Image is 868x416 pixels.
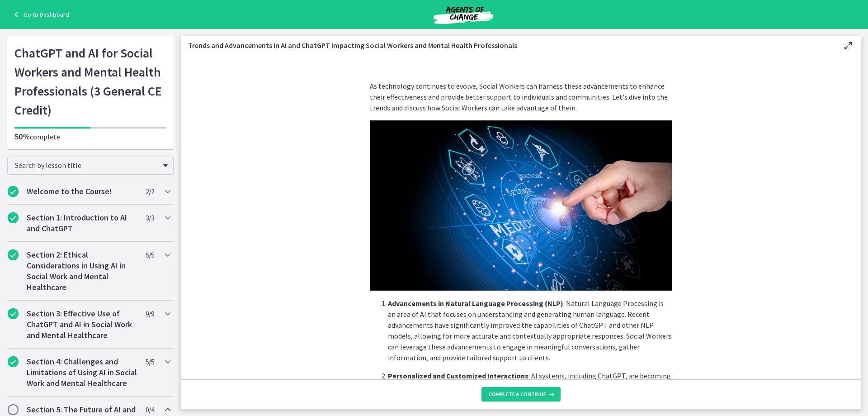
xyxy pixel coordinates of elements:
[11,9,69,20] a: Go to Dashboard
[27,308,137,341] h2: Section 3: Effective Use of ChatGPT and AI in Social Work and Mental Healthcare
[146,308,154,319] span: 9 / 9
[409,4,518,25] img: Agents of Change
[146,404,154,415] span: 0 / 4
[8,212,19,223] i: Completed
[388,298,672,363] p: : Natural Language Processing is an area of AI that focuses on understanding and generating human...
[14,131,30,142] span: 50%
[146,356,154,367] span: 5 / 5
[388,371,528,380] strong: Personalized and Customized Interactions
[146,212,154,223] span: 3 / 3
[27,249,137,293] h2: Section 2: Ethical Considerations in Using AI in Social Work and Mental Healthcare
[8,308,19,319] i: Completed
[388,299,563,308] strong: Advancements in Natural Language Processing (NLP)
[14,131,166,142] p: complete
[14,43,166,120] h1: ChatGPT and AI for Social Workers and Mental Health Professionals (3 General CE Credit)
[27,186,137,197] h2: Welcome to the Course!
[15,161,159,170] span: Search by lesson title
[188,40,828,51] h3: Trends and Advancements in AI and ChatGPT Impacting Social Workers and Mental Health Professionals
[8,356,19,367] i: Completed
[27,212,137,234] h2: Section 1: Introduction to AI and ChatGPT
[8,249,19,260] i: Completed
[7,157,174,175] div: Search by lesson title
[370,120,672,291] img: Slides_for_Title_Slides_for_ChatGPT_and_AI_for_Social_Work_%2818%29.png
[146,249,154,260] span: 5 / 5
[8,186,19,197] i: Completed
[489,391,546,398] span: Complete & continue
[146,186,154,197] span: 2 / 2
[370,81,672,113] p: As technology continues to evolve, Social Workers can harness these advancements to enhance their...
[481,387,561,402] button: Complete & continue
[27,356,137,389] h2: Section 4: Challenges and Limitations of Using AI in Social Work and Mental Healthcare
